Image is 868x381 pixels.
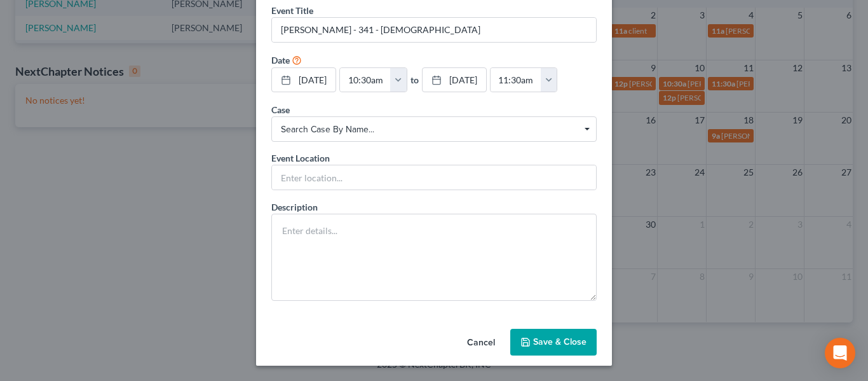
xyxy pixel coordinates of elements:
div: Open Intercom Messenger [825,338,855,368]
input: -- : -- [340,68,391,92]
button: Cancel [457,330,505,356]
span: Select box activate [271,116,597,142]
input: Enter location... [272,165,596,190]
a: [DATE] [423,68,486,92]
input: Enter event name... [272,18,596,42]
label: Case [271,103,290,116]
label: Event Location [271,151,330,165]
span: Event Title [271,5,313,16]
button: Save & Close [510,329,597,356]
label: Date [271,53,290,67]
input: -- : -- [491,68,541,92]
span: Search case by name... [281,123,587,136]
label: to [410,73,419,87]
label: Description [271,200,318,214]
a: [DATE] [272,68,336,92]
